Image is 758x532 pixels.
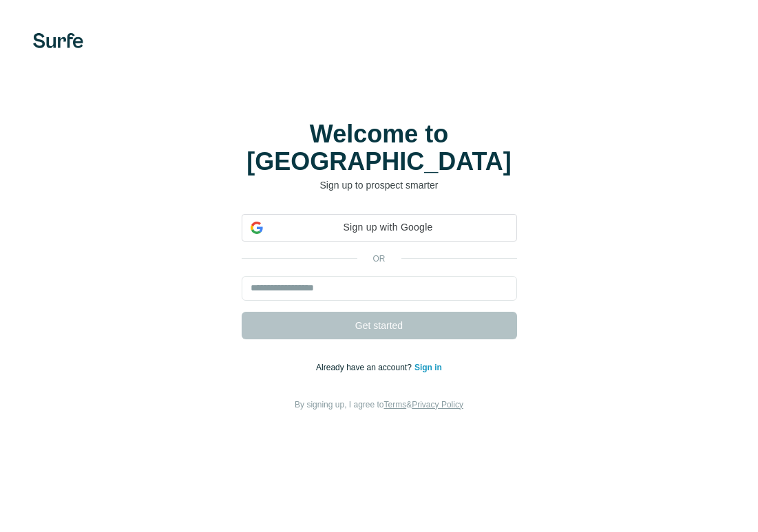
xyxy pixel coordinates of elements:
a: Sign in [414,363,442,372]
p: or [357,253,401,265]
div: Sign up with Google [242,214,517,242]
span: Already have an account? [316,363,414,372]
a: Privacy Policy [412,400,463,409]
h1: Welcome to [GEOGRAPHIC_DATA] [242,120,517,175]
p: Sign up to prospect smarter [242,178,517,192]
a: Terms [384,400,407,409]
img: Surfe's logo [33,33,83,48]
span: By signing up, I agree to & [295,400,463,409]
span: Sign up with Google [269,220,508,235]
